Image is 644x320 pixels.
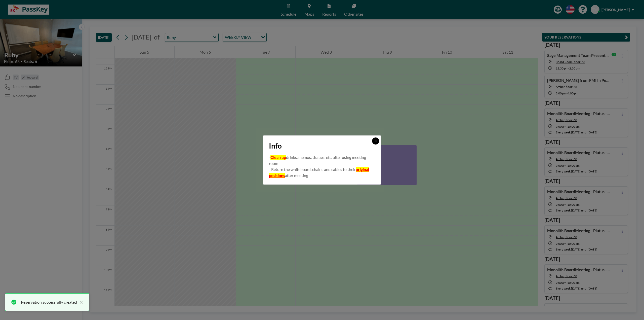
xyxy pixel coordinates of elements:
[77,299,83,305] button: close
[269,141,282,150] span: Info
[269,166,375,179] p: - Return the whiteboard, chairs, and cables to their after meeting
[269,154,375,166] p: - drinks, memos, tissues, etc. after using meeting room
[21,299,77,305] div: Reservation successfully created
[270,155,286,160] u: Clean up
